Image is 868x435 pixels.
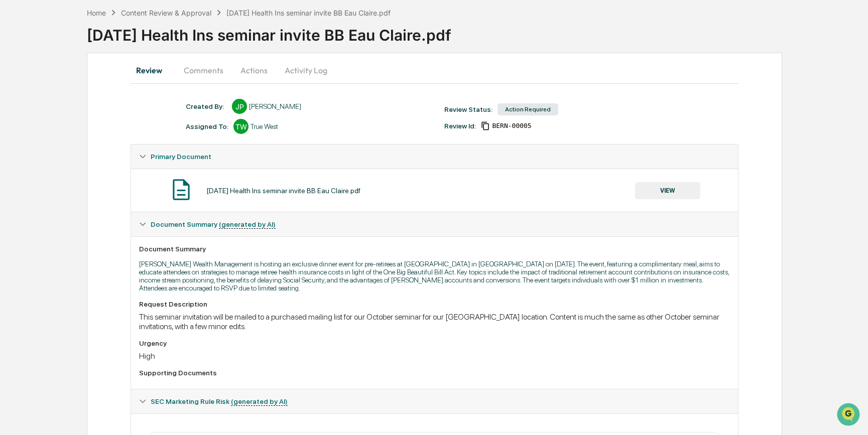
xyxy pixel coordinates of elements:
div: We're available if you need us! [34,87,127,95]
div: Review Status: [444,105,492,113]
div: SEC Marketing Rule Risk (generated by AI) [131,389,737,413]
div: Primary Document [131,169,737,212]
span: Preclearance [20,126,65,136]
span: Attestations [83,126,125,136]
img: 1746055101610-c473b297-6a78-478c-a979-82029cc54cd1 [10,77,28,95]
button: Actions [231,58,277,82]
div: Primary Document [131,144,737,169]
div: Home [87,9,106,17]
img: Document Icon [169,177,194,202]
div: High [139,351,729,361]
div: [DATE] Health Ins seminar invite BB Eau Claire.pdf [206,187,360,195]
div: Document Summary [139,245,729,253]
iframe: Open customer support [836,402,863,429]
div: True West [251,122,278,130]
a: Powered byPylon [71,170,121,178]
span: Document Summary [151,220,276,228]
span: Data Lookup [20,146,63,156]
div: [DATE] Health Ins seminar invite BB Eau Claire.pdf [87,18,868,44]
u: (generated by AI) [231,397,288,406]
div: 🖐️ [10,127,18,135]
p: How can we help? [10,21,183,37]
div: Action Required [498,103,558,115]
div: [DATE] Health Ins seminar invite BB Eau Claire.pdf [226,9,391,17]
div: TW [233,119,249,134]
span: SEC Marketing Rule Risk [151,397,288,405]
span: Primary Document [151,153,211,161]
p: [PERSON_NAME] Wealth Management is hosting an exclusive dinner event for pre-retirees at [GEOGRAP... [139,260,729,292]
div: This seminar invitation will be mailed to a purchased mailing list for our October seminar for ou... [139,312,729,331]
a: 🔎Data Lookup [6,141,67,160]
span: 7b49c69d-546c-4222-a5db-171e429c8dda [492,122,531,130]
button: Activity Log [277,58,335,82]
a: 🗄️Attestations [69,122,129,140]
div: Created By: ‎ ‎ [186,102,227,110]
div: 🗄️ [73,127,81,135]
div: Supporting Documents [139,369,729,377]
div: JP [232,99,247,114]
button: Start new chat [171,80,183,92]
div: [PERSON_NAME] [249,102,301,110]
button: Comments [176,58,231,82]
button: Review [131,58,176,82]
div: Content Review & Approval [121,9,211,17]
div: 🔎 [10,147,18,155]
a: 🖐️Preclearance [6,122,69,140]
button: VIEW [635,182,700,199]
div: Document Summary (generated by AI) [131,236,737,389]
div: Document Summary (generated by AI) [131,212,737,236]
div: Review Id: [444,122,476,130]
u: (generated by AI) [219,220,276,229]
span: Pylon [100,170,121,178]
div: secondary tabs example [131,58,738,82]
div: Urgency [139,339,729,347]
div: Request Description [139,300,729,308]
div: Assigned To: [186,122,228,130]
div: Start new chat [34,77,165,87]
